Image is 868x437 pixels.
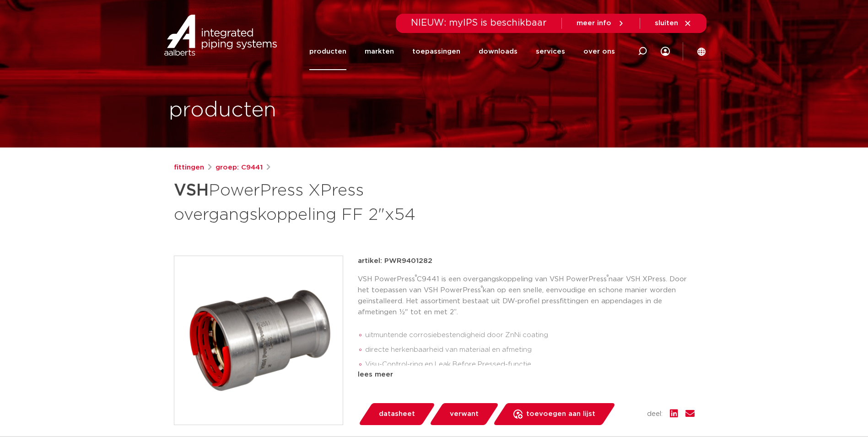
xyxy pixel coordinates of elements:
[358,274,695,318] p: VSH PowerPress C9441 is een overgangskoppeling van VSH PowerPress naar VSH XPress. Door het toepa...
[169,96,276,125] h1: producten
[411,18,547,27] span: NIEUW: myIPS is beschikbaar
[358,256,432,267] p: artikel: PWR9401282
[365,343,695,357] li: directe herkenbaarheid van materiaal en afmeting
[647,409,663,420] span: deel:
[365,328,695,343] li: uitmuntende corrosiebestendigheid door ZnNi coating
[358,403,436,425] a: datasheet
[309,33,346,70] a: producten
[577,19,625,27] a: meer info
[479,33,518,70] a: downloads
[174,256,343,425] img: Product Image for VSH PowerPress XPress overgangskoppeling FF 2"x54
[216,162,263,173] a: groep: C9441
[379,407,415,421] span: datasheet
[583,33,615,70] a: over ons
[174,182,209,199] strong: VSH
[429,403,499,425] a: verwant
[607,274,609,279] sup: ®
[174,177,518,226] h1: PowerPress XPress overgangskoppeling FF 2"x54
[358,369,695,380] div: lees meer
[174,162,204,173] a: fittingen
[577,20,611,27] span: meer info
[655,20,678,27] span: sluiten
[365,33,394,70] a: markten
[661,33,670,70] div: my IPS
[365,357,695,372] li: Visu-Control-ring en Leak Before Pressed-functie
[450,407,479,421] span: verwant
[309,33,615,70] nav: Menu
[526,407,595,421] span: toevoegen aan lijst
[412,33,460,70] a: toepassingen
[415,274,417,279] sup: ®
[655,19,692,27] a: sluiten
[481,285,483,290] sup: ®
[536,33,565,70] a: services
